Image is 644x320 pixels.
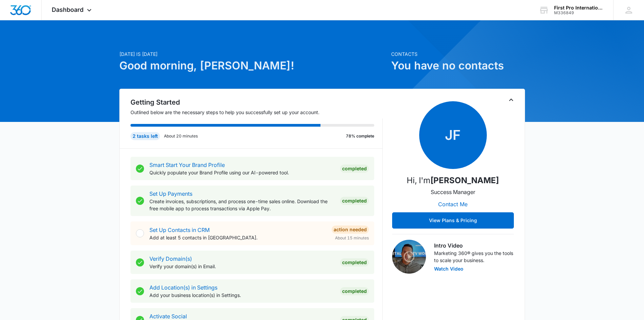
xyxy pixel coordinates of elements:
p: Marketing 360® gives you the tools to scale your business. [434,250,514,264]
a: Smart Start Your Brand Profile [149,162,225,168]
strong: [PERSON_NAME] [430,175,499,185]
h3: Intro Video [434,241,514,250]
button: Toggle Collapse [507,96,515,104]
span: About 15 minutes [335,235,369,241]
p: 78% complete [346,133,374,139]
div: Action Needed [332,226,369,234]
span: JF [419,101,487,169]
h1: Good morning, [PERSON_NAME]! [119,58,387,74]
a: Set Up Payments [149,190,192,197]
div: account name [554,5,603,10]
div: 2 tasks left [130,132,160,140]
p: Create invoices, subscriptions, and process one-time sales online. Download the free mobile app t... [149,198,335,212]
p: Verify your domain(s) in Email. [149,263,335,270]
div: Completed [340,197,369,205]
a: Activate Social [149,313,187,320]
h2: Getting Started [130,97,383,107]
p: Contacts [391,50,525,58]
div: Completed [340,165,369,173]
p: Add your business location(s) in Settings. [149,292,335,299]
button: Contact Me [431,196,474,212]
span: Dashboard [52,6,84,13]
img: Intro Video [392,240,426,274]
h1: You have no contacts [391,58,525,74]
p: About 20 minutes [164,133,198,139]
p: Hi, I'm [407,174,499,187]
button: View Plans & Pricing [392,212,514,229]
p: Success Manager [431,188,475,196]
a: Verify Domain(s) [149,255,192,262]
div: account id [554,10,603,15]
p: Add at least 5 contacts in [GEOGRAPHIC_DATA]. [149,234,326,241]
button: Watch Video [434,266,463,271]
p: [DATE] is [DATE] [119,50,387,58]
a: Set Up Contacts in CRM [149,227,210,233]
p: Outlined below are the necessary steps to help you successfully set up your account. [130,109,383,116]
div: Completed [340,287,369,295]
div: Completed [340,258,369,266]
a: Add Location(s) in Settings [149,284,217,291]
p: Quickly populate your Brand Profile using our AI-powered tool. [149,169,335,176]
